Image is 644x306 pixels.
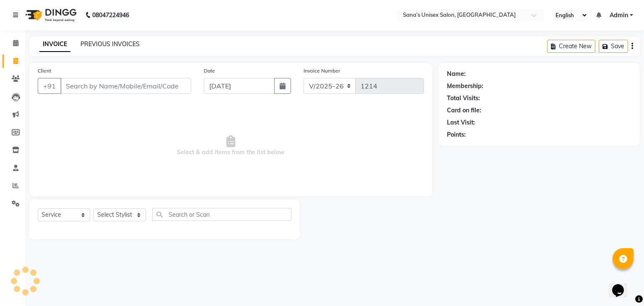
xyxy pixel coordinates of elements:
[80,40,140,48] a: PREVIOUS INVOICES
[92,3,129,27] b: 08047224946
[610,11,628,20] span: Admin
[447,70,466,78] div: Name:
[38,78,61,94] button: +91
[21,3,79,27] img: logo
[447,130,466,139] div: Points:
[609,272,636,298] iframe: chat widget
[547,40,595,53] button: Create New
[38,67,51,75] label: Client
[60,78,191,94] input: Search by Name/Mobile/Email/Code
[204,67,215,75] label: Date
[304,67,340,75] label: Invoice Number
[447,94,480,103] div: Total Visits:
[447,106,481,115] div: Card on file:
[447,118,475,127] div: Last Visit:
[447,82,483,91] div: Membership:
[39,37,70,52] a: INVOICE
[599,40,628,53] button: Save
[152,208,291,221] input: Search or Scan
[38,104,424,188] span: Select & add items from the list below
